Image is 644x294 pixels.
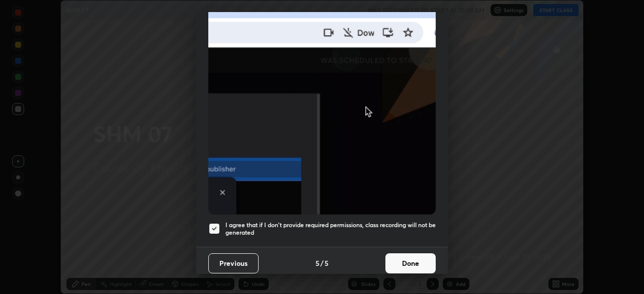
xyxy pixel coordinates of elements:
[385,253,436,273] button: Done
[320,258,324,268] h4: /
[208,253,259,273] button: Previous
[225,221,436,237] h5: I agree that if I don't provide required permissions, class recording will not be generated
[315,258,319,268] h4: 5
[325,258,329,268] h4: 5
